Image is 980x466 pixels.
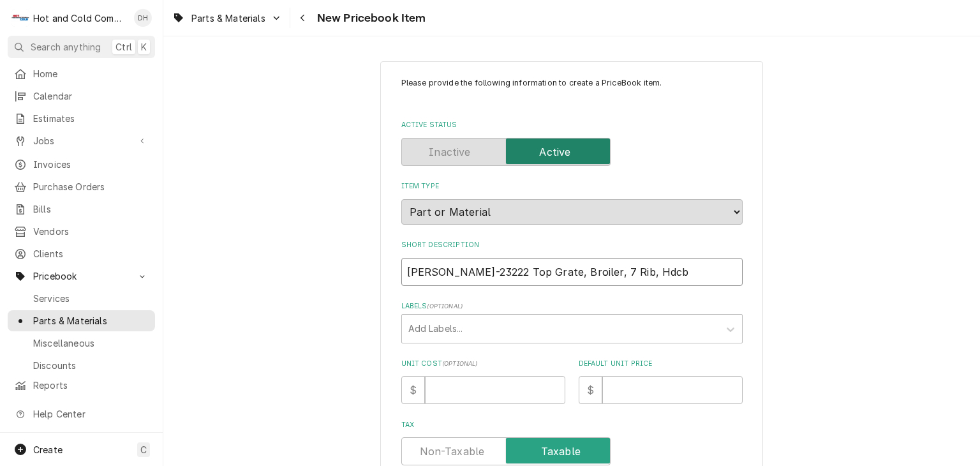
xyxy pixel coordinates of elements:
[8,375,155,396] a: Reports
[8,154,155,175] a: Invoices
[8,221,155,242] a: Vendors
[33,292,149,305] span: Services
[427,303,463,310] span: ( optional )
[401,181,743,192] label: Item Type
[33,269,130,283] span: Pricebook
[8,176,155,197] a: Purchase Orders
[33,314,149,327] span: Parts & Materials
[313,10,426,27] span: New Pricebook Item
[141,40,147,54] span: K
[8,403,155,425] a: Go to Help Center
[401,420,743,430] label: Tax
[401,240,743,250] label: Short Description
[401,301,743,343] div: Labels
[401,120,743,165] div: Active Status
[134,9,152,27] div: DH
[33,67,149,80] span: Home
[579,359,743,404] div: Default Unit Price
[31,40,101,54] span: Search anything
[115,40,132,54] span: Ctrl
[401,420,743,465] div: Tax
[33,407,147,421] span: Help Center
[33,134,130,147] span: Jobs
[8,86,155,107] a: Calendar
[401,181,743,224] div: Item Type
[8,266,155,287] a: Go to Pricebook
[8,199,155,220] a: Bills
[33,89,149,103] span: Calendar
[293,8,313,28] button: Navigate back
[8,36,155,58] button: Search anythingCtrlK
[401,240,743,285] div: Short Description
[8,288,155,309] a: Services
[579,376,602,404] div: $
[134,9,152,27] div: Daryl Harris's Avatar
[33,11,127,25] div: Hot and Cold Commercial Kitchens, Inc.
[8,426,155,447] a: Go to What's New
[167,8,287,29] a: Go to Parts & Materials
[8,63,155,84] a: Home
[33,444,63,455] span: Create
[401,301,743,312] label: Labels
[401,120,743,130] label: Active Status
[8,130,155,151] a: Go to Jobs
[8,108,155,129] a: Estimates
[401,138,743,166] div: Active
[33,202,149,216] span: Bills
[140,443,147,456] span: C
[579,359,743,369] label: Default Unit Price
[8,310,155,331] a: Parts & Materials
[8,333,155,354] a: Miscellaneous
[33,336,149,350] span: Miscellaneous
[401,77,743,101] p: Please provide the following information to create a PriceBook item.
[8,355,155,376] a: Discounts
[401,359,565,404] div: Unit Cost
[33,158,149,171] span: Invoices
[442,360,478,367] span: ( optional )
[33,359,149,372] span: Discounts
[33,247,149,260] span: Clients
[401,359,565,369] label: Unit Cost
[33,180,149,193] span: Purchase Orders
[11,9,29,27] div: Hot and Cold Commercial Kitchens, Inc.'s Avatar
[33,379,149,392] span: Reports
[191,11,265,25] span: Parts & Materials
[11,9,29,27] div: H
[33,225,149,238] span: Vendors
[33,112,149,125] span: Estimates
[8,243,155,264] a: Clients
[401,258,743,286] input: Name used to describe this Part or Material
[401,376,425,404] div: $
[33,430,147,443] span: What's New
